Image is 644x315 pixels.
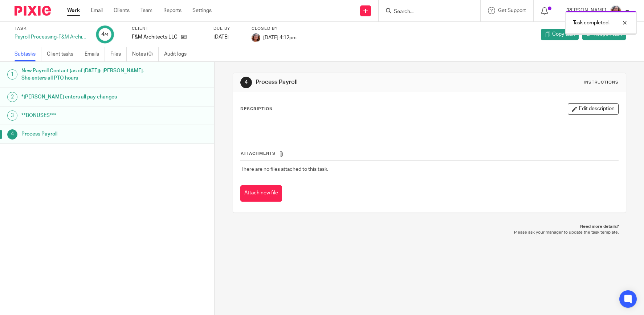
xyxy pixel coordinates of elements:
[568,103,619,115] button: Edit description
[21,92,145,102] h1: *[PERSON_NAME] enters all pay changes
[240,224,619,230] p: Need more details?
[263,35,297,40] span: [DATE] 4:12pm
[584,80,619,85] div: Instructions
[132,33,178,41] p: F&M Architects LLC
[132,47,159,61] a: Notes (0)
[7,129,17,140] div: 4
[241,167,328,172] span: There are no files attached to this task.
[610,5,621,17] img: LB%20Reg%20Headshot%208-2-23.jpg
[132,26,204,32] label: Client
[85,47,105,61] a: Emails
[15,6,51,16] img: Pixie
[101,30,109,39] div: 4
[140,7,152,14] a: Team
[164,47,192,61] a: Audit logs
[114,7,130,14] a: Clients
[241,152,276,156] span: Attachments
[7,69,17,80] div: 1
[573,19,610,27] p: Task completed.
[15,26,87,32] label: Task
[256,78,445,86] h1: Process Payroll
[213,33,242,41] div: [DATE]
[240,230,619,235] p: Please ask your manager to update the task template.
[7,92,17,102] div: 2
[21,65,145,84] h1: New Payroll Contact (as of [DATE]): [PERSON_NAME]. She enters all PTO hours
[91,7,103,14] a: Email
[67,7,80,14] a: Work
[21,129,145,140] h1: Process Payroll
[15,47,41,61] a: Subtasks
[192,7,212,14] a: Settings
[252,33,260,42] img: LB%20Reg%20Headshot%208-2-23.jpg
[15,33,87,41] div: Payroll Processing-F&M Architects
[240,77,252,88] div: 4
[252,26,297,32] label: Closed by
[105,33,109,37] small: /4
[110,47,127,61] a: Files
[213,26,242,32] label: Due by
[163,7,182,14] a: Reports
[240,185,282,202] button: Attach new file
[47,47,79,61] a: Client tasks
[7,110,17,121] div: 3
[240,106,273,112] p: Description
